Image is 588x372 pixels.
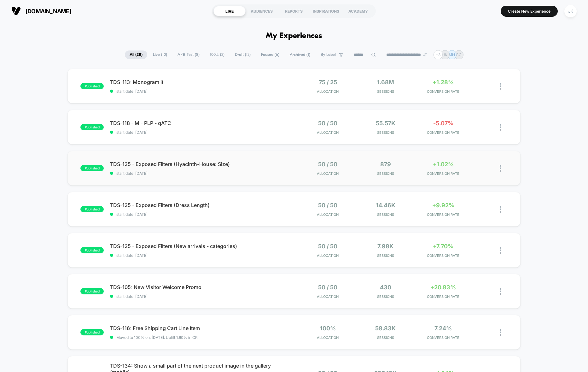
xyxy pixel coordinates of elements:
span: published [80,329,104,335]
img: close [500,288,501,295]
span: 879 [380,161,391,168]
span: Sessions [358,294,413,299]
span: 14.46k [376,202,395,209]
div: LIVE [213,6,246,16]
button: Create New Experience [501,6,558,17]
span: Allocation [317,294,339,299]
span: 7.24% [434,325,452,332]
span: 50 / 50 [318,202,337,209]
span: Allocation [317,171,339,176]
span: TDS-113: Monogram it [110,79,294,85]
span: 50 / 50 [318,243,337,250]
p: MH [449,52,455,57]
img: close [500,206,501,213]
span: A/B Test ( 8 ) [173,50,204,59]
span: 58.83k [375,325,396,332]
span: 100% [320,325,336,332]
span: Draft ( 12 ) [230,50,255,59]
span: Archived ( 1 ) [285,50,315,59]
img: close [500,165,501,172]
span: 75 / 25 [319,79,337,86]
div: JK [564,5,577,17]
span: +7.70% [433,243,453,250]
span: start date: [DATE] [110,294,294,299]
span: published [80,206,104,212]
img: close [500,329,501,336]
span: Allocation [317,212,339,217]
span: -5.07% [433,120,453,127]
span: Sessions [358,130,413,135]
span: TDS-125 - Exposed Filters (New arrivals - categories) [110,243,294,249]
div: INSPIRATIONS [310,6,342,16]
span: start date: [DATE] [110,89,294,94]
span: Sessions [358,89,413,94]
div: ACADEMY [342,6,374,16]
div: + 3 [434,50,443,59]
span: CONVERSION RATE [416,212,470,217]
div: AUDIENCES [246,6,278,16]
span: published [80,165,104,171]
span: published [80,83,104,89]
span: Sessions [358,335,413,340]
span: Sessions [358,171,413,176]
span: 7.98k [377,243,393,250]
div: REPORTS [278,6,310,16]
img: close [500,247,501,254]
span: start date: [DATE] [110,212,294,217]
span: Moved to 100% on: [DATE] . Uplift: 1.60% in CR [116,335,198,340]
p: GC [456,52,462,57]
span: published [80,288,104,294]
span: TDS-125 - Exposed Filters (Hyacinth-House: Size) [110,161,294,167]
span: 50 / 50 [318,120,337,127]
span: TDS-118 - M - PLP - qATC [110,120,294,126]
span: 100% ( 2 ) [205,50,229,59]
span: 430 [380,284,391,291]
span: start date: [DATE] [110,171,294,176]
img: end [423,53,427,56]
span: CONVERSION RATE [416,89,470,94]
span: 1.68M [377,79,394,86]
span: +20.83% [430,284,456,291]
span: +9.92% [432,202,454,209]
span: CONVERSION RATE [416,171,470,176]
span: CONVERSION RATE [416,130,470,135]
span: CONVERSION RATE [416,335,470,340]
span: +1.28% [433,79,454,86]
span: TDS-105: New Visitor Welcome Promo [110,284,294,290]
p: JK [443,52,447,57]
span: TDS-116: Free Shipping Cart Line Item [110,325,294,331]
span: TDS-125 - Exposed Filters (Dress Length) [110,202,294,208]
span: Allocation [317,253,339,258]
span: 50 / 50 [318,161,337,168]
span: All ( 28 ) [125,50,147,59]
span: By Label [321,52,336,57]
span: Allocation [317,335,339,340]
span: CONVERSION RATE [416,253,470,258]
span: Paused ( 6 ) [256,50,284,59]
span: start date: [DATE] [110,130,294,135]
button: JK [562,5,579,18]
span: +1.02% [433,161,454,168]
span: 50 / 50 [318,284,337,291]
img: close [500,124,501,131]
img: Visually logo [11,6,21,16]
span: Sessions [358,253,413,258]
span: Sessions [358,212,413,217]
span: published [80,124,104,130]
button: [DOMAIN_NAME] [9,6,73,16]
span: Allocation [317,130,339,135]
span: 55.57k [376,120,395,127]
span: CONVERSION RATE [416,294,470,299]
span: published [80,247,104,253]
span: Allocation [317,89,339,94]
span: start date: [DATE] [110,253,294,258]
h1: My Experiences [266,32,322,41]
span: Live ( 10 ) [148,50,172,59]
span: [DOMAIN_NAME] [26,8,71,15]
img: close [500,83,501,90]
